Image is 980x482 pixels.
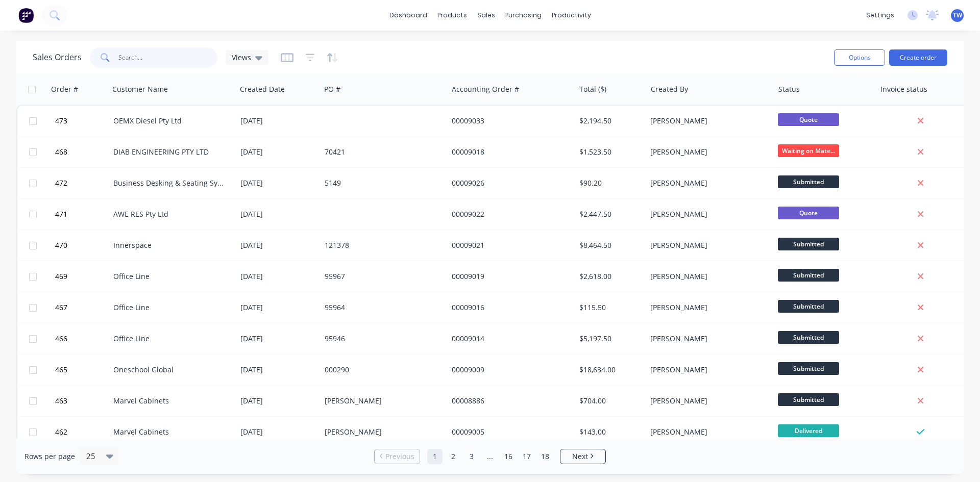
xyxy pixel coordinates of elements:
div: DIAB ENGINEERING PTY LTD [113,147,227,157]
div: Office Line [113,271,227,282]
a: Page 16 [501,449,516,464]
div: 00009014 [452,334,565,344]
div: Business Desking & Seating Systems [113,178,227,188]
div: 00009026 [452,178,565,188]
span: Submitted [778,175,839,188]
div: [PERSON_NAME] [650,240,764,250]
span: 466 [55,334,67,344]
div: $18,634.00 [579,365,639,375]
div: sales [472,8,500,23]
a: Page 3 [464,449,479,464]
div: Invoice status [880,84,927,94]
div: 00008886 [452,396,565,406]
span: Rows per page [24,451,75,462]
div: 00009018 [452,147,565,157]
div: Marvel Cabinets [113,396,227,406]
div: $1,523.50 [579,147,639,157]
div: 95964 [325,302,438,313]
span: Views [232,52,251,63]
span: 470 [55,240,67,250]
a: Page 2 [446,449,461,464]
img: Factory [18,8,34,23]
div: $704.00 [579,396,639,406]
div: [DATE] [240,240,316,250]
button: 470 [52,230,113,261]
div: $143.00 [579,427,639,437]
div: 00009005 [452,427,565,437]
div: $8,464.50 [579,240,639,250]
span: Delivered [778,424,839,437]
div: [DATE] [240,209,316,219]
a: Page 17 [519,449,534,464]
div: productivity [547,8,596,23]
div: [PERSON_NAME] [650,271,764,282]
div: $5,197.50 [579,334,639,344]
button: 462 [52,417,113,447]
a: Page 18 [537,449,553,464]
a: Previous page [375,451,420,462]
div: Oneschool Global [113,365,227,375]
div: [PERSON_NAME] [650,178,764,188]
button: 473 [52,106,113,136]
span: Next [572,451,588,462]
button: 467 [52,292,113,323]
div: 00009021 [452,240,565,250]
span: 467 [55,302,67,313]
div: Accounting Order # [452,84,519,94]
span: Submitted [778,393,839,406]
div: [DATE] [240,271,316,282]
span: Submitted [778,269,839,282]
div: purchasing [500,8,547,23]
span: Submitted [778,331,839,344]
div: 000290 [325,365,438,375]
span: 472 [55,178,67,188]
span: 469 [55,271,67,282]
span: 473 [55,116,67,126]
div: Order # [51,84,78,94]
div: settings [861,8,899,23]
div: Office Line [113,334,227,344]
div: [DATE] [240,365,316,375]
div: [PERSON_NAME] [650,302,764,313]
button: 466 [52,323,113,354]
div: 95967 [325,271,438,282]
button: 465 [52,354,113,385]
div: $2,447.50 [579,209,639,219]
div: Created By [651,84,688,94]
div: $2,194.50 [579,116,639,126]
div: [PERSON_NAME] [650,427,764,437]
div: 95946 [325,334,438,344]
div: 00009022 [452,209,565,219]
div: 5149 [325,178,438,188]
span: Quote [778,113,839,126]
div: 00009009 [452,365,565,375]
ul: Pagination [370,449,610,464]
div: products [432,8,472,23]
div: [PERSON_NAME] [325,427,438,437]
div: Created Date [240,84,285,94]
div: [PERSON_NAME] [650,365,764,375]
a: Next page [560,451,605,462]
div: 70421 [325,147,438,157]
div: 00009033 [452,116,565,126]
div: OEMX Diesel Pty Ltd [113,116,227,126]
a: dashboard [384,8,432,23]
button: 463 [52,386,113,416]
div: [PERSON_NAME] [650,334,764,344]
div: Office Line [113,302,227,313]
div: [PERSON_NAME] [650,209,764,219]
span: 468 [55,147,67,157]
button: 469 [52,261,113,292]
a: Page 1 is your current page [427,449,443,464]
div: [PERSON_NAME] [650,116,764,126]
div: 00009019 [452,271,565,282]
span: Waiting on Mate... [778,144,839,157]
span: 471 [55,209,67,219]
div: AWE RES Pty Ltd [113,209,227,219]
div: 121378 [325,240,438,250]
span: 465 [55,365,67,375]
div: [PERSON_NAME] [325,396,438,406]
a: Jump forward [482,449,498,464]
span: Submitted [778,362,839,375]
span: Previous [385,451,414,462]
